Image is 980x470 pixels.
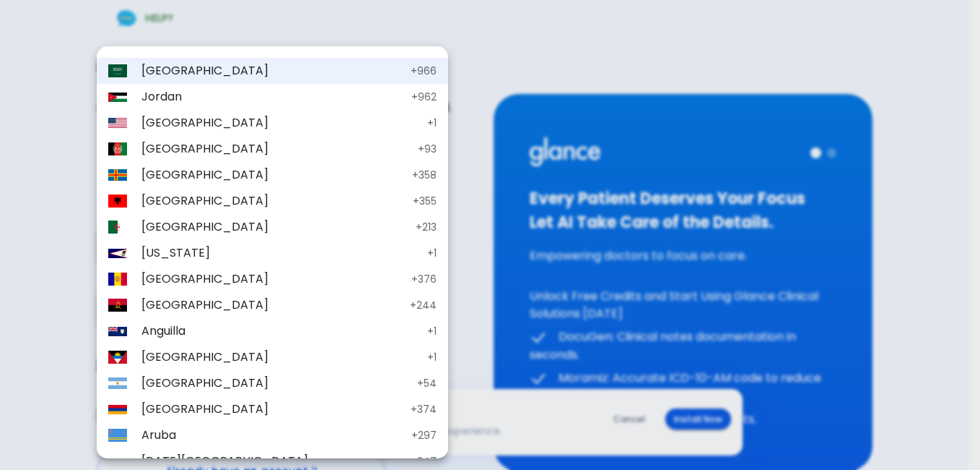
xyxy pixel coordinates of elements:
[141,88,404,106] span: Jordan
[141,62,403,80] span: [GEOGRAPHIC_DATA]
[141,218,408,236] span: [GEOGRAPHIC_DATA]
[411,454,437,469] p: + 247
[410,298,437,312] p: + 244
[427,246,437,260] p: + 1
[108,249,127,258] img: American Samoa
[411,90,437,104] p: + 962
[141,401,403,418] span: [GEOGRAPHIC_DATA]
[108,64,127,77] img: Saudi Arabia
[427,350,437,364] p: + 1
[417,376,437,390] p: + 54
[108,118,127,128] img: United States
[418,142,437,156] p: + 93
[141,453,403,470] span: [DATE][GEOGRAPHIC_DATA]
[427,324,437,338] p: + 1
[108,377,127,389] img: Argentina
[108,405,127,414] img: Armenia
[108,327,127,336] img: Anguilla
[411,64,437,78] p: + 966
[108,429,127,442] img: Aruba
[412,168,437,182] p: + 358
[141,114,420,132] span: [GEOGRAPHIC_DATA]
[141,192,406,210] span: [GEOGRAPHIC_DATA]
[141,322,420,340] span: Anguilla
[141,296,403,314] span: [GEOGRAPHIC_DATA]
[141,375,410,392] span: [GEOGRAPHIC_DATA]
[141,349,420,366] span: [GEOGRAPHIC_DATA]
[141,427,404,444] span: Aruba
[413,194,437,208] p: + 355
[108,169,127,181] img: Åland Islands
[108,351,127,364] img: Antigua & Barbuda
[141,166,405,184] span: [GEOGRAPHIC_DATA]
[411,272,437,286] p: + 376
[108,221,127,234] img: Algeria
[427,116,437,130] p: + 1
[108,273,127,286] img: Andorra
[141,270,404,288] span: [GEOGRAPHIC_DATA]
[141,244,420,262] span: [US_STATE]
[141,140,411,158] span: [GEOGRAPHIC_DATA]
[108,142,127,155] img: Afghanistan
[411,428,437,443] p: + 297
[411,402,437,416] p: + 374
[108,93,127,102] img: Jordan
[108,195,127,208] img: Albania
[416,220,437,234] p: + 213
[108,299,127,312] img: Angola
